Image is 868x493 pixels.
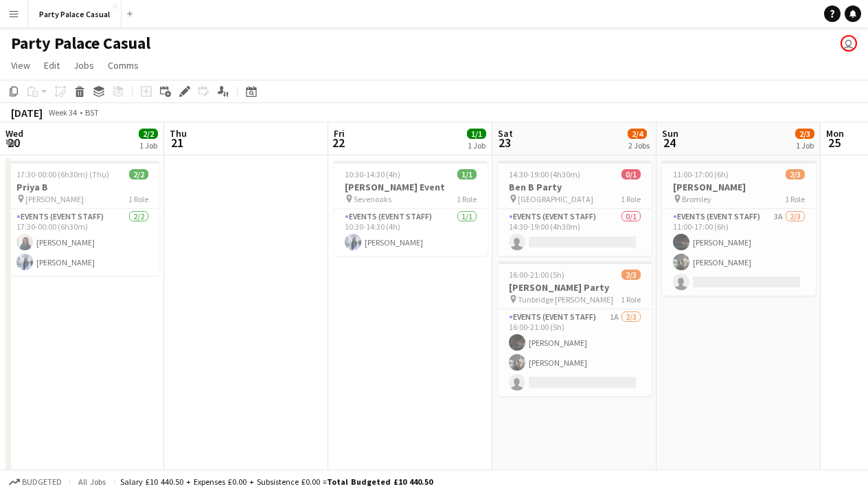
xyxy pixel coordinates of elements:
[518,194,593,204] span: [GEOGRAPHIC_DATA]
[5,209,159,276] app-card-role: Events (Event Staff)2/217:30-00:00 (6h30m)[PERSON_NAME][PERSON_NAME]
[498,261,652,396] app-job-card: 16:00-21:00 (5h)2/3[PERSON_NAME] Party Tunbridge [PERSON_NAME]1 RoleEvents (Event Staff)1A2/316:0...
[795,129,814,139] span: 2/3
[621,294,641,305] span: 1 Role
[334,127,345,140] span: Fri
[628,129,647,139] span: 2/4
[628,140,650,151] div: 2 Jobs
[102,56,144,74] a: Comms
[128,194,148,204] span: 1 Role
[85,107,99,118] div: BST
[662,209,816,296] app-card-role: Events (Event Staff)3A2/311:00-17:00 (6h)[PERSON_NAME][PERSON_NAME]
[5,181,159,193] h3: Priya B
[139,129,158,139] span: 2/2
[5,56,36,74] a: View
[498,127,513,140] span: Sat
[5,161,159,276] app-job-card: 17:30-00:00 (6h30m) (Thu)2/2Priya B [PERSON_NAME]1 RoleEvents (Event Staff)2/217:30-00:00 (6h30m)...
[354,194,391,204] span: Sevenoaks
[108,59,139,72] span: Comms
[16,169,109,179] span: 17:30-00:00 (6h30m) (Thu)
[345,169,400,179] span: 10:30-14:30 (4h)
[662,181,816,193] h3: [PERSON_NAME]
[662,127,678,140] span: Sun
[621,270,641,280] span: 2/3
[73,59,94,72] span: Jobs
[11,33,150,54] h1: Party Palace Casual
[332,135,345,151] span: 22
[509,270,564,280] span: 16:00-21:00 (5h)
[498,181,652,193] h3: Ben B Party
[621,194,641,204] span: 1 Role
[498,281,652,294] h3: [PERSON_NAME] Party
[7,474,64,490] button: Budgeted
[76,476,108,487] span: All jobs
[68,56,100,74] a: Jobs
[457,169,477,179] span: 1/1
[5,127,23,140] span: Wed
[496,135,513,151] span: 23
[841,35,857,52] app-user-avatar: Nicole Nkansah
[509,169,580,179] span: 14:30-19:00 (4h30m)
[467,129,486,139] span: 1/1
[498,161,652,256] app-job-card: 14:30-19:00 (4h30m)0/1Ben B Party [GEOGRAPHIC_DATA]1 RoleEvents (Event Staff)0/114:30-19:00 (4h30m)
[682,194,711,204] span: Bromley
[170,127,187,140] span: Thu
[334,181,488,193] h3: [PERSON_NAME] Event
[785,194,805,204] span: 1 Role
[826,127,844,140] span: Mon
[44,59,60,72] span: Edit
[22,477,62,487] span: Budgeted
[334,209,488,256] app-card-role: Events (Event Staff)1/110:30-14:30 (4h)[PERSON_NAME]
[11,59,30,72] span: View
[621,169,641,179] span: 0/1
[468,140,486,151] div: 1 Job
[662,161,816,296] app-job-card: 11:00-17:00 (6h)2/3[PERSON_NAME] Bromley1 RoleEvents (Event Staff)3A2/311:00-17:00 (6h)[PERSON_NA...
[824,135,844,151] span: 25
[28,1,122,28] button: Party Palace Casual
[673,169,729,179] span: 11:00-17:00 (6h)
[139,140,157,151] div: 1 Job
[457,194,477,204] span: 1 Role
[660,135,678,151] span: 24
[796,140,814,151] div: 1 Job
[498,209,652,256] app-card-role: Events (Event Staff)0/114:30-19:00 (4h30m)
[518,294,613,305] span: Tunbridge [PERSON_NAME]
[786,169,805,179] span: 2/3
[25,194,84,204] span: [PERSON_NAME]
[327,476,433,487] span: Total Budgeted £10 440.50
[38,56,65,74] a: Edit
[168,135,187,151] span: 21
[120,476,433,487] div: Salary £10 440.50 + Expenses £0.00 + Subsistence £0.00 =
[334,161,488,256] app-job-card: 10:30-14:30 (4h)1/1[PERSON_NAME] Event Sevenoaks1 RoleEvents (Event Staff)1/110:30-14:30 (4h)[PER...
[3,135,23,151] span: 20
[45,107,80,118] span: Week 34
[11,106,43,120] div: [DATE]
[129,169,148,179] span: 2/2
[498,309,652,396] app-card-role: Events (Event Staff)1A2/316:00-21:00 (5h)[PERSON_NAME][PERSON_NAME]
